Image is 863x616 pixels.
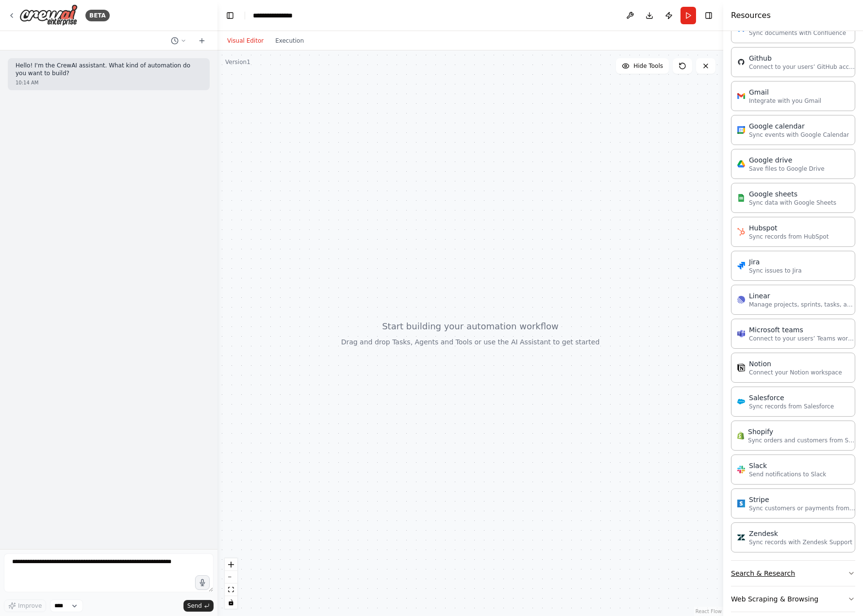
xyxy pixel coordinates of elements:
img: Shopify [737,432,744,439]
p: Sync records from HubSpot [749,233,829,241]
img: Microsoft Teams [737,330,745,338]
p: Save files to Google Drive [749,165,825,173]
button: zoom out [225,571,237,584]
div: Google calendar [749,121,849,131]
div: Salesforce [749,393,834,403]
div: Google drive [749,155,825,165]
img: Google Calendar [737,126,745,134]
div: React Flow controls [225,558,237,609]
p: Connect to your users’ GitHub accounts [749,63,856,71]
div: Gmail [749,87,821,97]
button: Hide Tools [616,58,669,74]
img: HubSpot [737,228,745,236]
p: Sync issues to Jira [749,267,802,275]
img: GitHub [737,58,745,66]
p: Integrate with you Gmail [749,97,821,105]
span: Hide Tools [633,62,663,70]
img: Logo [19,4,78,26]
p: Sync documents with Confluence [749,29,846,37]
div: Shopify [748,427,855,437]
img: Slack [737,466,745,473]
p: Sync data with Google Sheets [749,199,836,207]
img: Notion [737,364,745,372]
div: Version 1 [225,58,250,66]
p: Sync orders and customers from Shopify [748,437,855,444]
p: Connect your Notion workspace [749,369,842,376]
img: Linear [737,296,745,304]
div: BETA [85,10,110,21]
div: Google sheets [749,189,836,199]
img: Stripe [737,500,745,507]
div: Linear [749,291,856,301]
button: Switch to previous chat [167,35,190,47]
button: Web Scraping & Browsing [731,586,855,612]
p: Sync customers or payments from Stripe [749,504,856,512]
button: Start a new chat [194,35,210,47]
p: Connect to your users’ Teams workspaces [749,335,856,342]
div: Notion [749,359,842,369]
div: Microsoft teams [749,325,856,335]
div: 10:14 AM [16,79,202,86]
div: Slack [749,461,826,470]
p: Sync records with Zendesk Support [749,538,852,546]
button: Hide left sidebar [223,9,237,22]
div: Zendesk [749,529,852,538]
img: Salesforce [737,398,745,405]
button: toggle interactivity [225,596,237,609]
div: Stripe [749,495,856,504]
div: Hubspot [749,223,829,233]
img: Gmail [737,92,745,100]
img: Google Drive [737,160,745,168]
button: Hide right sidebar [702,9,715,22]
span: Improve [18,602,42,610]
button: Send [183,600,214,612]
img: Jira [737,262,745,270]
button: zoom in [225,558,237,571]
button: Execution [269,35,310,47]
p: Sync events with Google Calendar [749,131,849,139]
button: Search & Research [731,561,855,586]
img: Zendesk [737,534,745,541]
p: Hello! I'm the CrewAI assistant. What kind of automation do you want to build? [16,62,202,77]
div: Github [749,53,856,63]
img: Google Sheets [737,194,745,202]
p: Manage projects, sprints, tasks, and bug tracking in Linear [749,301,856,308]
button: fit view [225,584,237,596]
span: Send [187,602,202,610]
button: Visual Editor [221,35,269,47]
nav: breadcrumb [253,11,301,20]
div: Jira [749,257,802,267]
p: Sync records from Salesforce [749,403,834,410]
h4: Resources [731,10,771,21]
button: Improve [4,600,46,612]
a: React Flow attribution [696,609,722,614]
button: Click to speak your automation idea [195,575,210,590]
p: Send notifications to Slack [749,470,826,478]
